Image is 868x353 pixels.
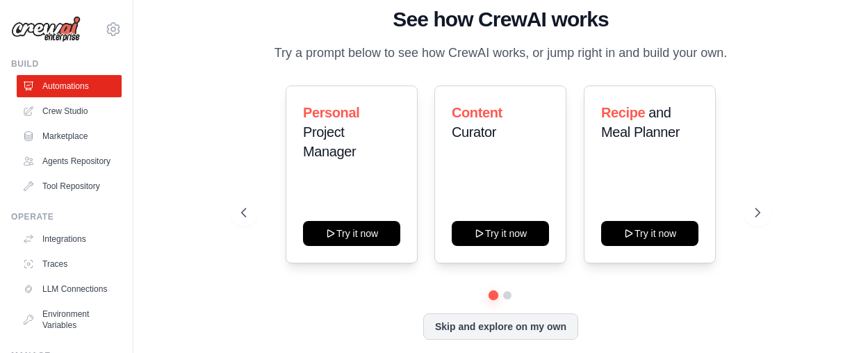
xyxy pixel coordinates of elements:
[17,75,122,97] a: Automations
[601,105,645,120] span: Recipe
[452,221,549,246] button: Try it now
[17,303,122,336] a: Environment Variables
[17,150,122,172] a: Agents Repository
[17,125,122,147] a: Marketplace
[303,124,356,159] span: Project Manager
[11,211,122,222] div: Operate
[303,105,359,120] span: Personal
[452,124,496,140] span: Curator
[267,43,734,63] p: Try a prompt below to see how CrewAI works, or jump right in and build your own.
[17,100,122,122] a: Crew Studio
[423,313,578,340] button: Skip and explore on my own
[17,253,122,275] a: Traces
[17,278,122,300] a: LLM Connections
[11,58,122,69] div: Build
[452,105,502,120] span: Content
[601,221,698,246] button: Try it now
[11,16,81,42] img: Logo
[241,7,760,32] h1: See how CrewAI works
[17,228,122,250] a: Integrations
[303,221,400,246] button: Try it now
[17,175,122,197] a: Tool Repository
